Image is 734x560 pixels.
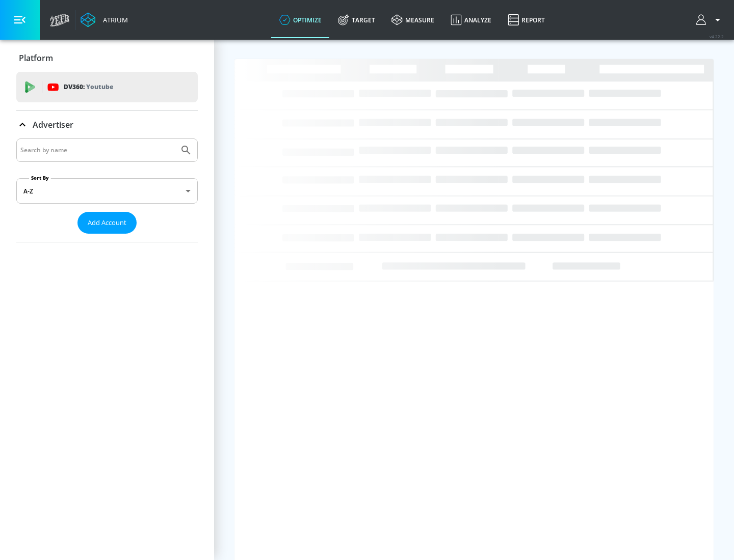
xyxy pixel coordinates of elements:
[88,217,126,229] span: Add Account
[86,81,113,92] p: Youtube
[271,2,330,38] a: optimize
[16,110,198,139] div: Advertiser
[99,15,128,24] div: Atrium
[16,138,198,242] div: Advertiser
[29,175,51,181] label: Sort By
[710,34,724,39] span: v 4.22.2
[19,52,53,64] p: Platform
[442,2,500,38] a: Analyze
[81,12,128,27] a: Atrium
[33,119,73,130] p: Advertiser
[20,144,175,157] input: Search by name
[64,81,113,93] p: DV360:
[16,234,198,242] nav: list of Advertiser
[77,212,137,234] button: Add Account
[500,2,553,38] a: Report
[16,44,198,72] div: Platform
[16,178,198,204] div: A-Z
[16,72,198,102] div: DV360: Youtube
[383,2,442,38] a: measure
[330,2,383,38] a: Target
